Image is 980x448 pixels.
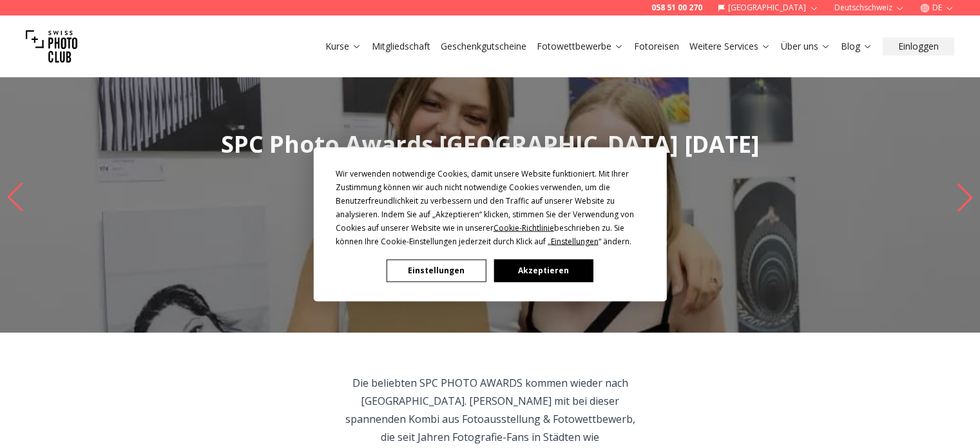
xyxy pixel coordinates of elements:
button: Akzeptieren [494,259,593,282]
span: Einstellungen [551,235,599,246]
button: Einstellungen [387,259,486,282]
div: Wir verwenden notwendige Cookies, damit unsere Website funktioniert. Mit Ihrer Zustimmung können ... [336,166,645,248]
span: Cookie-Richtlinie [494,222,554,233]
div: Cookie Consent Prompt [313,147,666,301]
